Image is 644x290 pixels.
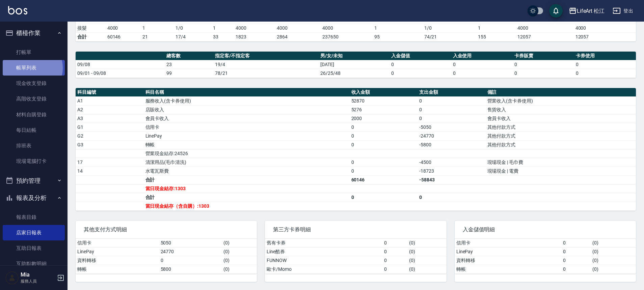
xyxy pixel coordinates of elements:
[144,123,350,132] td: 信用卡
[165,69,213,78] td: 99
[159,265,222,273] td: 5800
[144,202,350,210] td: 當日現金結存（含自購）:1303
[165,60,213,69] td: 23
[418,96,486,105] td: 0
[455,239,562,248] td: 信用卡
[451,69,513,78] td: 0
[265,265,382,273] td: 歐卡/Momo
[234,32,275,41] td: 1823
[3,209,65,225] a: 報表目錄
[319,60,390,69] td: [DATE]
[174,24,211,32] td: 1 / 0
[213,60,319,69] td: 19/4
[76,105,144,114] td: A2
[407,247,447,256] td: ( 0 )
[3,45,65,60] a: 打帳單
[76,239,257,274] table: a dense table
[3,76,65,91] a: 現金收支登錄
[3,189,65,207] button: 報表及分析
[319,52,390,60] th: 男/女/未知
[513,69,574,78] td: 0
[159,256,222,265] td: 0
[76,140,144,149] td: G3
[455,247,562,256] td: LinePay
[3,24,65,42] button: 櫃檯作業
[3,60,65,76] a: 帳單列表
[222,265,257,273] td: ( 0 )
[407,239,447,248] td: ( 0 )
[213,69,319,78] td: 78/21
[144,105,350,114] td: 店販收入
[3,91,65,107] a: 高階收支登錄
[321,24,372,32] td: 4000
[591,239,636,248] td: ( 0 )
[141,32,174,41] td: 21
[382,247,408,256] td: 0
[455,256,562,265] td: 資料轉移
[486,114,636,123] td: 會員卡收入
[144,158,350,167] td: 清潔用品(毛巾清洗)
[76,167,144,175] td: 14
[390,69,451,78] td: 0
[213,52,319,60] th: 指定客/不指定客
[561,247,590,256] td: 0
[407,265,447,273] td: ( 0 )
[76,114,144,123] td: A3
[486,123,636,132] td: 其他付款方式
[350,140,418,149] td: 0
[561,239,590,248] td: 0
[382,265,408,273] td: 0
[418,158,486,167] td: -4500
[76,88,636,211] table: a dense table
[76,256,159,265] td: 資料轉移
[350,158,418,167] td: 0
[350,114,418,123] td: 2000
[3,240,65,256] a: 互助日報表
[350,132,418,140] td: 0
[3,256,65,271] a: 互助點數明細
[265,256,382,265] td: FUNNOW
[76,88,144,97] th: 科目編號
[144,175,350,184] td: 合計
[141,24,174,32] td: 1
[265,239,382,248] td: 舊有卡券
[76,52,636,78] table: a dense table
[3,225,65,240] a: 店家日報表
[273,226,438,233] span: 第三方卡券明細
[144,114,350,123] td: 會員卡收入
[549,4,563,18] button: save
[561,256,590,265] td: 0
[373,24,423,32] td: 1
[574,69,636,78] td: 0
[486,96,636,105] td: 營業收入(含卡券使用)
[350,123,418,132] td: 0
[418,105,486,114] td: 0
[174,32,211,41] td: 17/4
[418,193,486,202] td: 0
[476,24,516,32] td: 1
[3,172,65,190] button: 預約管理
[574,52,636,60] th: 卡券使用
[591,256,636,265] td: ( 0 )
[144,149,350,158] td: 營業現金結存:24526
[144,193,350,202] td: 合計
[222,239,257,248] td: ( 0 )
[390,60,451,69] td: 0
[350,175,418,184] td: 60146
[3,107,65,122] a: 材料自購登錄
[211,32,234,41] td: 33
[486,105,636,114] td: 售貨收入
[382,256,408,265] td: 0
[76,60,165,69] td: 09/08
[76,239,159,248] td: 信用卡
[513,60,574,69] td: 0
[144,184,350,193] td: 當日現金結存:1303
[106,24,141,32] td: 4000
[476,32,516,41] td: 155
[390,52,451,60] th: 入金儲值
[516,32,573,41] td: 12057
[418,167,486,175] td: -18723
[455,265,562,273] td: 轉帳
[5,271,19,285] img: Person
[561,265,590,273] td: 0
